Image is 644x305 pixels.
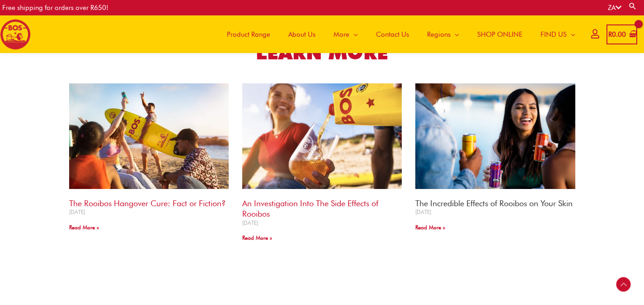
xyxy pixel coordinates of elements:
[65,82,231,189] img: bos ice tea rooibos tea
[367,15,418,53] a: Contact Us
[418,15,468,53] a: Regions
[477,21,522,48] span: SHOP ONLINE
[541,21,567,48] span: FIND US
[279,15,324,53] a: About Us
[288,21,315,48] span: About Us
[415,208,431,215] span: [DATE]
[242,198,378,218] a: An Investigation Into The Side Effects of Rooibos
[415,224,445,231] a: Read more about The Incredible Effects of Rooibos on Your Skin
[415,83,575,189] a: rooibos tea benefits for skin
[415,198,573,208] a: The Incredible Effects of Rooibos on Your Skin
[242,219,258,226] span: [DATE]
[242,234,272,241] a: Read more about An Investigation Into The Side Effects of Rooibos
[468,15,531,53] a: SHOP ONLINE
[242,83,402,189] a: An Investigation Into The Side Effects of Rooibos
[69,224,99,231] a: Read more about The Rooibos Hangover Cure: Fact or Fiction?
[69,83,229,189] a: bos ice tea rooibos tea
[69,198,226,208] a: The Rooibos Hangover Cure: Fact or Fiction?
[427,21,451,48] span: Regions
[608,30,626,39] bdi: 0.00
[608,30,612,39] span: R
[218,15,279,53] a: Product Range
[240,82,404,189] img: An Investigation Into The Side Effects of Rooibos
[608,4,621,12] a: ZA
[334,21,349,48] span: More
[69,208,85,215] span: [DATE]
[606,24,637,45] a: View Shopping Cart, empty
[227,21,270,48] span: Product Range
[376,21,409,48] span: Contact Us
[324,15,367,53] a: More
[211,15,584,53] nav: Site Navigation
[414,82,576,190] img: rooibos tea benefits for skin
[628,2,637,10] a: Search button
